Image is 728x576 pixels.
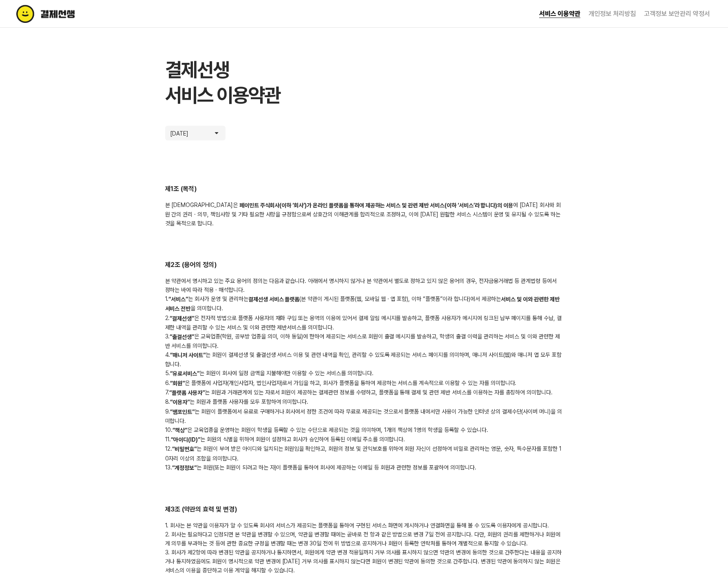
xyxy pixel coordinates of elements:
b: “쌤포인트” [170,409,195,415]
h1: 결제선생 서비스 이용약관 [165,57,563,108]
b: “서비스” [168,296,188,302]
b: “이용자” [170,399,190,406]
h2: 제3조 (약관의 효력 및 변경) [165,505,563,514]
b: 결제선생 서비스 플랫폼 [248,296,300,302]
b: “결제선생” [170,315,194,322]
button: [DATE] [165,126,226,140]
b: “비밀번호” [172,446,197,453]
div: 본 약관에서 명시하고 있는 주요 용어의 정의는 다음과 같습니다. 아래에서 명시하지 않거나 본 약관에서 별도로 정하고 있지 않은 용어의 경우, 전자금융거래법 등 관계법령 등에서... [165,276,563,472]
div: 본 [DEMOGRAPHIC_DATA]은 에 [DATE] 회사와 회원 간의 권리 · 의무, 책임사항 및 기타 필요한 사항을 규정함으로써 상호간의 이해관계를 합리적으로 조정하고,... [165,200,563,228]
img: arrow icon [212,129,221,137]
img: terms logo [16,5,110,23]
b: “유료서비스” [170,371,199,377]
b: “플랫폼 사용자” [169,389,205,396]
b: “계정정보” [172,465,197,471]
a: 서비스 이용약관 [539,10,580,18]
b: “아이디(ID)” [171,436,200,443]
b: “매니저 사이트” [170,352,206,358]
a: 고객정보 보안관리 약정서 [644,10,710,18]
a: 개인정보 처리방침 [589,10,636,18]
b: “책상” [173,427,187,434]
p: [DATE] [170,129,195,137]
h2: 제1조 (목적) [165,185,563,194]
b: 페이민트 주식회사(이하 ‘회사’)가 온라인 플랫폼을 통하여 제공하는 서비스 및 관련 제반 서비스(이하 ‘서비스’라 합니다)의 이용 [239,202,513,209]
h2: 제2조 (용어의 정의) [165,260,563,270]
b: “출결선생” [170,334,194,340]
b: 서비스 및 이와 관련한 제반 서비스 전반 [165,296,560,312]
b: “회원” [170,380,185,387]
